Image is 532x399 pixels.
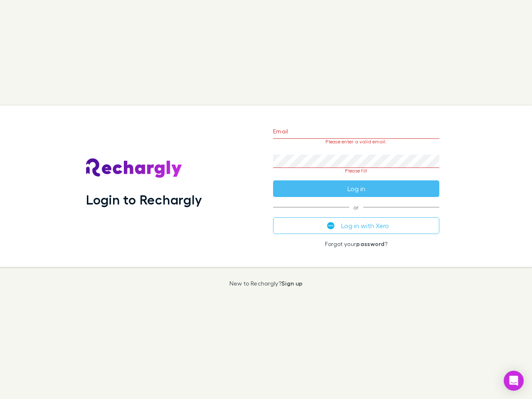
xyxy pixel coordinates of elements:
img: Rechargly's Logo [86,158,182,178]
p: Please fill [273,168,439,174]
img: Xero's logo [327,222,335,229]
p: Please enter a valid email. [273,139,439,145]
a: Sign up [281,280,303,287]
p: New to Rechargly? [229,280,303,287]
p: Forgot your ? [273,241,439,247]
button: Log in [273,180,439,197]
button: Log in with Xero [273,217,439,234]
a: password [356,240,384,247]
div: Open Intercom Messenger [504,371,524,391]
h1: Login to Rechargly [86,192,202,207]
